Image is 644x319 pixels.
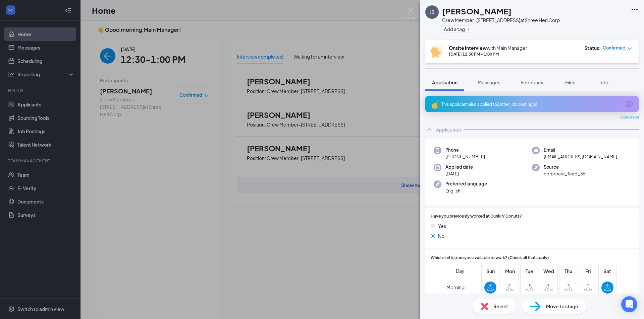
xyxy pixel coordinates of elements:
svg: ArrowCircle [625,100,633,108]
span: Messages [478,79,500,85]
svg: ChevronUp [425,126,433,134]
span: No [438,232,444,240]
svg: Ellipses [631,5,639,13]
span: Sun [484,267,496,275]
div: JB [430,9,435,15]
span: Fri [582,267,594,275]
div: Application [436,126,461,133]
span: corporate_feed_35 [544,170,586,177]
span: Yes [438,222,446,230]
span: Confirmed [603,45,626,51]
h1: [PERSON_NAME] [442,5,512,17]
span: Collapse all [620,115,639,120]
div: with Main Manager [449,45,527,51]
span: Tue [523,267,535,275]
div: Open Intercom Messenger [621,296,637,312]
div: [DATE] 12:30 PM - 1:00 PM [449,51,527,57]
span: Move to stage [546,303,578,310]
span: Phone [445,147,485,153]
span: Thu [562,267,574,275]
span: Reject [493,303,508,310]
span: Sat [601,267,613,275]
span: Morning [446,281,465,293]
span: Feedback [521,79,543,85]
span: Email [544,147,617,153]
b: Onsite Interview [449,45,487,51]
span: [DATE] [445,170,473,177]
div: Crew Member-[STREET_ADDRESS] at Shree Heri Corp [442,17,560,23]
span: Wed [543,267,555,275]
span: Mon [504,267,516,275]
div: Status : [584,45,601,51]
span: [EMAIL_ADDRESS][DOMAIN_NAME] [544,153,617,160]
span: Applied date [445,164,473,170]
span: [PHONE_NUMBER] [445,153,485,160]
span: Have you previously worked at Dunkin' Donuts? [431,213,522,220]
button: PlusAdd a tag [442,25,472,32]
span: Info [599,79,608,85]
svg: Plus [466,27,470,31]
div: This applicant also applied to 1 other job posting(s) [441,101,621,107]
span: Source [544,164,586,170]
span: Which shift(s) are you available to work? (Check all that apply) [431,255,549,261]
span: Application [432,79,458,85]
span: English [445,187,487,194]
span: down [627,46,632,51]
span: Files [565,79,575,85]
span: Preferred language [445,180,487,187]
span: Day [456,267,465,274]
